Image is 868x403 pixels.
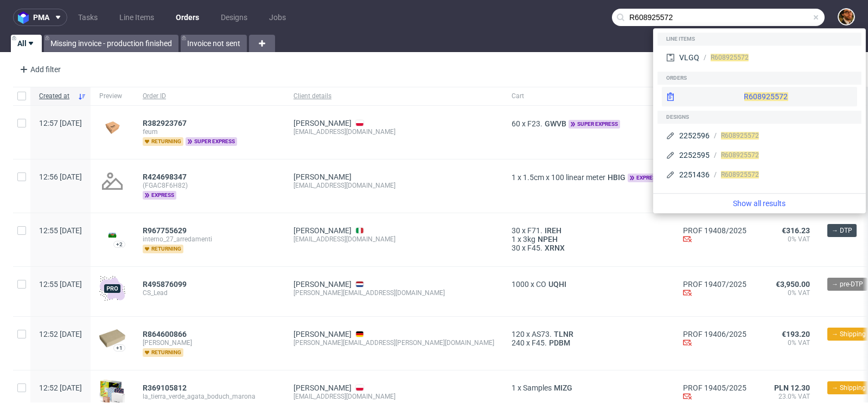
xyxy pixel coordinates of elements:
span: returning [143,137,183,146]
span: → Shipping [832,329,866,339]
a: TLNR [552,330,576,338]
span: interno_27_arredamenti [143,235,276,244]
span: R608925572 [721,151,759,159]
div: Line items [658,33,861,46]
span: 0% VAT [764,235,810,244]
span: 1 [512,383,516,392]
div: [PERSON_NAME][EMAIL_ADDRESS][DOMAIN_NAME] [293,289,494,297]
div: x [512,172,666,182]
a: PROF 19405/2025 [683,383,746,392]
div: x [512,226,666,235]
div: x [512,383,666,392]
span: Order ID [143,92,276,101]
span: 1 [512,235,516,244]
span: R608925572 [711,54,749,61]
span: returning [143,348,183,357]
span: super express [186,137,237,146]
div: x [512,244,666,252]
span: R608925572 [721,171,759,178]
span: 23.0% VAT [764,392,810,401]
span: PLN 12.30 [774,383,810,392]
a: [PERSON_NAME] [293,383,352,392]
a: GWVB [542,119,569,128]
div: x [512,235,666,244]
a: [PERSON_NAME] [293,226,352,235]
img: Matteo Corsico [839,9,854,24]
span: R495876099 [143,280,187,289]
span: 1 [512,173,516,182]
span: Samples [523,383,552,392]
a: All [11,35,42,52]
a: Designs [214,9,254,26]
a: R369105812 [143,383,189,392]
a: R382923767 [143,119,189,127]
span: F71. [527,226,542,235]
span: R864600866 [143,330,187,338]
a: Invoice not sent [181,35,247,52]
span: Cart [512,92,666,101]
div: +1 [116,345,123,351]
a: R495876099 [143,280,189,289]
span: 120 [512,330,525,338]
div: [EMAIL_ADDRESS][DOMAIN_NAME] [293,127,494,136]
a: PDBM [547,338,572,347]
a: Missing invoice - production finished [44,35,178,52]
a: Orders [169,9,206,26]
span: 12:56 [DATE] [39,172,82,181]
span: R608925572 [744,92,788,101]
span: 0% VAT [764,338,810,347]
span: Created at [39,92,73,101]
span: la_tierra_verde_agata_boduch_marona [143,392,276,401]
a: [PERSON_NAME] [293,280,352,289]
div: [EMAIL_ADDRESS][DOMAIN_NAME] [293,235,494,244]
div: VLGQ [679,52,699,63]
span: 60 [512,119,520,128]
button: pma [13,9,67,26]
span: AS73. [532,330,552,338]
a: Tasks [72,9,104,26]
a: [PERSON_NAME] [293,172,352,181]
a: R424698347 [143,172,189,181]
a: R864600866 [143,330,189,338]
span: R369105812 [143,383,187,392]
span: 0% VAT [764,289,810,297]
a: HBIG [605,173,628,182]
div: Orders [658,72,861,85]
span: UQHI [546,280,569,289]
span: €3,950.00 [776,280,810,289]
span: 12:55 [DATE] [39,226,82,235]
span: 30 [512,226,520,235]
img: pro-icon.017ec5509f39f3e742e3.png [99,276,125,302]
span: €316.23 [782,226,810,235]
a: Show all results [658,198,861,209]
a: MIZG [552,383,575,392]
img: logo [18,11,33,24]
div: [PERSON_NAME][EMAIL_ADDRESS][PERSON_NAME][DOMAIN_NAME] [293,338,494,347]
a: PROF 19407/2025 [683,280,746,289]
span: (FGAC8F6H82) [143,181,276,190]
span: 30 [512,244,520,252]
a: [PERSON_NAME] [293,330,352,338]
div: 2252596 [679,130,710,141]
span: returning [143,245,183,253]
span: 240 [512,338,525,347]
span: F45. [527,244,542,252]
div: x [512,280,666,289]
span: R382923767 [143,119,187,127]
span: NPEH [535,235,560,244]
span: F45. [532,338,547,347]
span: → pre-DTP [832,279,863,289]
span: pma [33,14,49,21]
a: IREH [542,226,564,235]
span: 1.5cm x 100 linear meter [523,173,605,182]
div: x [512,338,666,347]
div: Add filter [15,61,63,78]
span: 12:55 [DATE] [39,280,82,289]
div: 2251436 [679,169,710,180]
span: XRNX [542,244,567,252]
span: → DTP [832,226,852,235]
